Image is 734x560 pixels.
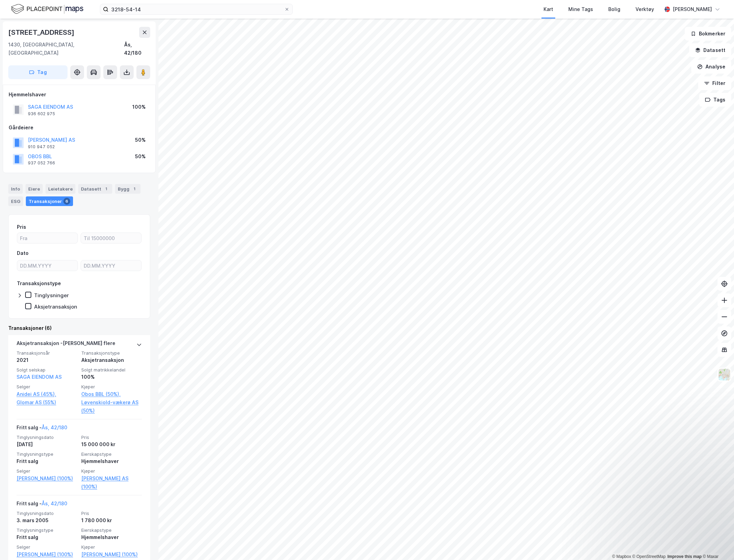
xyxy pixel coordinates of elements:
[17,533,77,541] div: Fritt salg
[81,440,142,449] div: 15 000 000 kr
[17,279,61,288] div: Transaksjonstype
[17,457,77,465] div: Fritt salg
[718,368,731,381] img: Z
[17,423,67,434] div: Fritt salg -
[632,554,666,559] a: OpenStreetMap
[11,3,83,15] img: logo.f888ab2527a4732fd821a326f86c7f29.svg
[17,440,77,449] div: [DATE]
[17,356,77,364] div: 2021
[34,303,77,310] div: Aksjetransaksjon
[608,5,620,13] div: Bolig
[81,398,142,415] a: Løvenskiold-vækerø AS (50%)
[28,160,55,166] div: 937 052 766
[81,533,142,541] div: Hjemmelshaver
[17,249,29,257] div: Dato
[78,184,112,194] div: Datasett
[544,5,553,13] div: Kart
[17,339,115,350] div: Aksjetransaksjon - [PERSON_NAME] flere
[131,185,138,192] div: 1
[81,544,142,550] span: Kjøper
[17,516,77,525] div: 3. mars 2005
[8,196,23,206] div: ESG
[17,451,77,457] span: Tinglysningstype
[17,550,77,559] a: [PERSON_NAME] (100%)
[17,350,77,356] span: Transaksjonsår
[8,65,68,79] button: Tag
[42,500,67,506] a: Ås, 42/180
[699,93,731,107] button: Tags
[17,499,67,510] div: Fritt salg -
[28,144,55,150] div: 910 947 052
[81,527,142,533] span: Eierskapstype
[34,292,69,299] div: Tinglysninger
[81,457,142,465] div: Hjemmelshaver
[8,27,76,38] div: [STREET_ADDRESS]
[17,390,77,398] a: Anidei AS (45%),
[9,123,150,132] div: Gårdeiere
[17,527,77,533] span: Tinglysningstype
[81,434,142,440] span: Pris
[685,27,731,41] button: Bokmerker
[81,356,142,364] div: Aksjetransaksjon
[135,152,146,161] div: 50%
[17,474,77,483] a: [PERSON_NAME] (100%)
[42,424,67,430] a: Ås, 42/180
[63,198,70,205] div: 6
[9,90,150,99] div: Hjemmelshaver
[115,184,141,194] div: Bygg
[673,5,712,13] div: [PERSON_NAME]
[25,184,43,194] div: Eiere
[17,233,77,243] input: Fra
[132,103,146,111] div: 100%
[17,384,77,390] span: Selger
[17,367,77,373] span: Solgt selskap
[17,434,77,440] span: Tinglysningsdato
[108,4,284,14] input: Søk på adresse, matrikkel, gårdeiere, leietakere eller personer
[28,111,55,117] div: 936 602 975
[668,554,702,559] a: Improve this map
[568,5,593,13] div: Mine Tags
[17,223,26,231] div: Pris
[8,184,23,194] div: Info
[81,260,141,271] input: DD.MM.YYYY
[8,41,124,57] div: 1430, [GEOGRAPHIC_DATA], [GEOGRAPHIC_DATA]
[698,76,731,90] button: Filter
[103,185,110,192] div: 1
[81,550,142,559] a: [PERSON_NAME] (100%)
[691,60,731,74] button: Analyse
[17,468,77,474] span: Selger
[81,350,142,356] span: Transaksjonstype
[45,184,75,194] div: Leietakere
[135,136,146,144] div: 50%
[26,196,73,206] div: Transaksjoner
[612,554,631,559] a: Mapbox
[17,544,77,550] span: Selger
[81,384,142,390] span: Kjøper
[81,510,142,516] span: Pris
[81,233,141,243] input: Til 15000000
[17,510,77,516] span: Tinglysningsdato
[17,398,77,407] a: Glomar AS (55%)
[81,474,142,491] a: [PERSON_NAME] AS (100%)
[124,41,150,57] div: Ås, 42/180
[81,367,142,373] span: Solgt matrikkelandel
[689,43,731,57] button: Datasett
[17,374,62,380] a: SAGA EIENDOM AS
[81,451,142,457] span: Eierskapstype
[81,516,142,525] div: 1 780 000 kr
[17,260,77,271] input: DD.MM.YYYY
[635,5,654,13] div: Verktøy
[8,324,150,332] div: Transaksjoner (6)
[81,390,142,398] a: Obos BBL (50%),
[81,373,142,381] div: 100%
[81,468,142,474] span: Kjøper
